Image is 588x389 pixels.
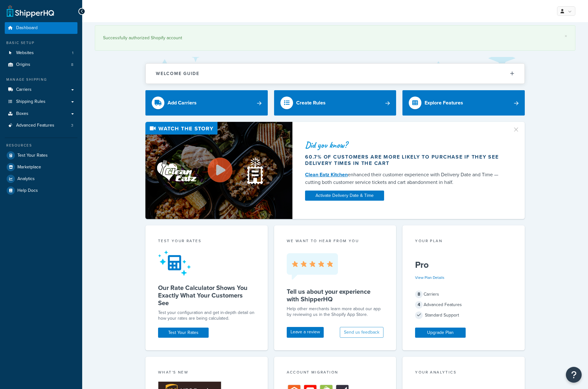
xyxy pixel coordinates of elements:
[305,154,505,166] div: 60.7% of customers are more likely to purchase if they see delivery times in the cart
[158,310,255,321] div: Test your configuration and get in-depth detail on how your rates are being calculated.
[5,77,77,82] div: Manage Shipping
[158,238,255,245] div: Test your rates
[402,90,525,116] a: Explore Features
[415,238,512,245] div: Your Plan
[5,40,77,46] div: Basic Setup
[17,176,35,182] span: Analytics
[415,260,512,270] h5: Pro
[5,59,77,71] li: Origins
[425,98,463,107] div: Explore Features
[158,369,255,377] div: What's New
[5,161,77,173] a: Marketplace
[5,120,77,131] li: Advanced Features
[287,306,384,317] p: Help other merchants learn more about our app by reviewing us in the Shopify App Store.
[5,84,77,96] a: Carriers
[145,122,292,219] img: Video thumbnail
[17,165,41,170] span: Marketplace
[158,328,209,338] a: Test Your Rates
[566,367,582,383] button: Open Resource Center
[71,123,73,128] span: 3
[296,98,326,107] div: Create Rules
[415,328,466,338] a: Upgrade Plan
[5,96,77,108] a: Shipping Rules
[72,50,73,56] span: 1
[16,25,38,31] span: Dashboard
[168,98,197,107] div: Add Carriers
[287,288,384,303] h5: Tell us about your experience with ShipperHQ
[415,275,444,280] a: View Plan Details
[16,62,30,67] span: Origins
[103,34,567,42] div: Successfully authorized Shopify account
[305,141,505,149] div: Did you know?
[415,300,512,309] div: Advanced Features
[5,150,77,161] a: Test Your Rates
[415,291,423,298] span: 8
[16,123,54,128] span: Advanced Features
[158,284,255,307] h5: Our Rate Calculator Shows You Exactly What Your Customers See
[415,311,512,320] div: Standard Support
[146,64,524,84] button: Welcome Guide
[17,153,48,158] span: Test Your Rates
[5,120,77,131] a: Advanced Features3
[415,290,512,299] div: Carriers
[145,90,268,116] a: Add Carriers
[16,50,34,56] span: Websites
[305,171,505,186] div: enhanced their customer experience with Delivery Date and Time — cutting both customer service ti...
[16,87,32,92] span: Carriers
[5,47,77,59] a: Websites1
[17,188,38,193] span: Help Docs
[5,59,77,71] a: Origins8
[16,99,46,104] span: Shipping Rules
[287,327,324,338] a: Leave a review
[287,369,384,377] div: Account Migration
[5,108,77,120] a: Boxes
[5,173,77,185] a: Analytics
[415,369,512,377] div: Your Analytics
[16,111,28,116] span: Boxes
[5,185,77,196] a: Help Docs
[156,71,199,76] h2: Welcome Guide
[5,47,77,59] li: Websites
[5,143,77,148] div: Resources
[274,90,396,116] a: Create Rules
[305,191,384,201] a: Activate Delivery Date & Time
[415,301,423,309] span: 4
[565,34,567,39] a: ×
[305,171,348,178] a: Clean Eatz Kitchen
[287,238,384,244] p: we want to hear from you
[5,22,77,34] a: Dashboard
[340,327,383,338] button: Send us feedback
[71,62,73,67] span: 8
